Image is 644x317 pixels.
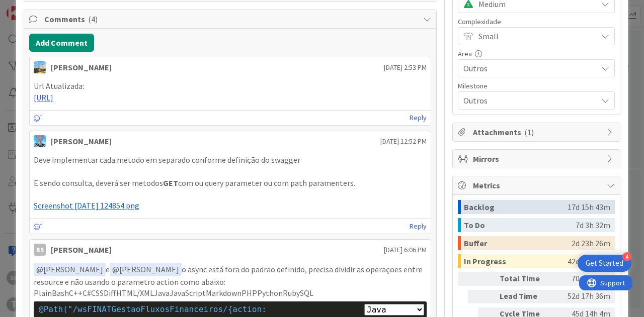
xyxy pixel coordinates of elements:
[88,14,98,24] span: ( 4 )
[21,2,46,14] span: Support
[458,82,615,89] div: Milestone
[29,34,94,52] button: Add Comment
[500,290,555,303] div: Lead Time
[464,236,572,250] div: Buffer
[622,252,631,261] div: 4
[559,272,610,286] div: 70d 9h 19m
[578,255,631,272] div: Open Get Started checklist, remaining modules: 4
[34,287,427,299] p: PlainBashC++C#CSSDiffHTML/XMLJavaJavaScriptMarkdownPHPPythonRubySQL
[36,264,43,274] span: @
[524,127,534,137] span: ( 1 )
[44,13,418,25] span: Comments
[568,254,610,268] div: 42d 14h 38m
[586,258,623,268] div: Get Started
[478,29,592,43] span: Small
[500,272,555,286] div: Total Time
[384,245,427,255] span: [DATE] 6:06 PM
[410,220,427,233] a: Reply
[34,80,427,92] p: Url Atualizada:
[473,179,602,191] span: Metrics
[34,135,46,147] img: SF
[568,200,610,214] div: 17d 15h 43m
[163,178,178,188] strong: GET
[34,92,53,102] a: [URL]
[576,218,610,232] div: 7d 3h 32m
[51,244,112,256] div: [PERSON_NAME]
[572,236,610,250] div: 2d 23h 26m
[463,93,592,108] span: Outros
[34,61,46,73] img: DG
[464,254,568,268] div: In Progress
[464,200,568,214] div: Backlog
[34,177,427,189] p: E sendo consulta, deverá ser metodos com ou query parameter ou com path paramenters.
[34,154,427,166] p: Deve implementar cada metodo em separado conforme definição do swagger
[112,264,119,274] span: @
[380,136,427,147] span: [DATE] 12:52 PM
[34,200,139,210] span: Screenshot [DATE] 124854.png
[36,264,103,274] span: [PERSON_NAME]
[463,61,592,75] span: Outros
[410,112,427,124] a: Reply
[464,218,576,232] div: To Do
[473,153,602,165] span: Mirrors
[559,290,610,303] div: 52d 17h 36m
[34,244,46,256] div: BS
[112,264,179,274] span: [PERSON_NAME]
[458,18,615,25] div: Complexidade
[384,62,427,73] span: [DATE] 2:53 PM
[458,50,615,57] div: Area
[473,126,602,138] span: Attachments
[51,135,112,147] div: [PERSON_NAME]
[34,263,427,287] p: e o async está fora do padrão definido, precisa dividir as operações entre resource e não usando ...
[51,61,112,73] div: [PERSON_NAME]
